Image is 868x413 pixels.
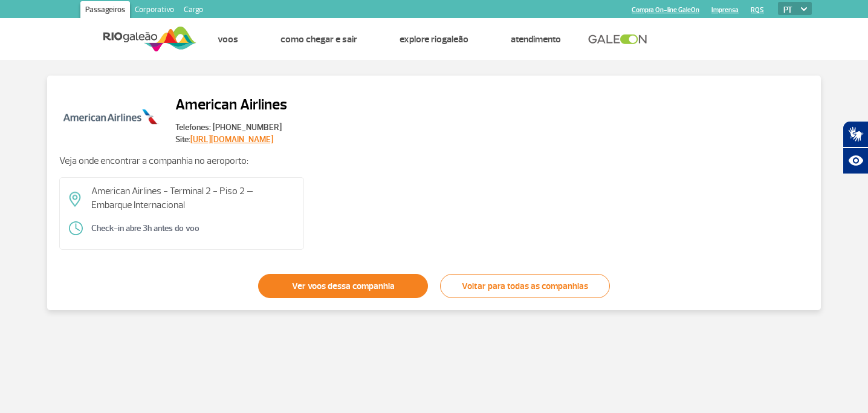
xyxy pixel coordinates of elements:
[175,88,287,122] h2: American Airlines
[175,122,287,134] span: Telefones: [PHONE_NUMBER]
[130,1,179,21] a: Corporativo
[91,184,294,212] p: American Airlines - Terminal 2 - Piso 2 – Embarque Internacional
[258,274,428,298] a: Ver voos dessa companhia
[843,121,868,174] div: Plugin de acessibilidade da Hand Talk.
[280,33,357,45] a: Como chegar e sair
[91,223,199,235] span: Check-in abre 3h antes do voo
[440,274,610,298] a: Voltar para todas as companhias
[190,134,273,145] a: [URL][DOMAIN_NAME]
[843,121,868,148] button: Abrir tradutor de língua de sinais.
[511,33,561,45] a: Atendimento
[80,1,130,21] a: Passageiros
[632,6,699,14] a: Compra On-line GaleOn
[711,6,739,14] a: Imprensa
[59,154,809,167] p: Veja onde encontrar a companhia no aeroporto:
[843,148,868,174] button: Abrir recursos assistivos.
[59,88,163,146] img: American Airlines
[751,6,764,14] a: RQS
[400,33,468,45] a: Explore RIOgaleão
[179,1,208,21] a: Cargo
[218,33,238,45] a: Voos
[175,134,287,146] span: Site:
